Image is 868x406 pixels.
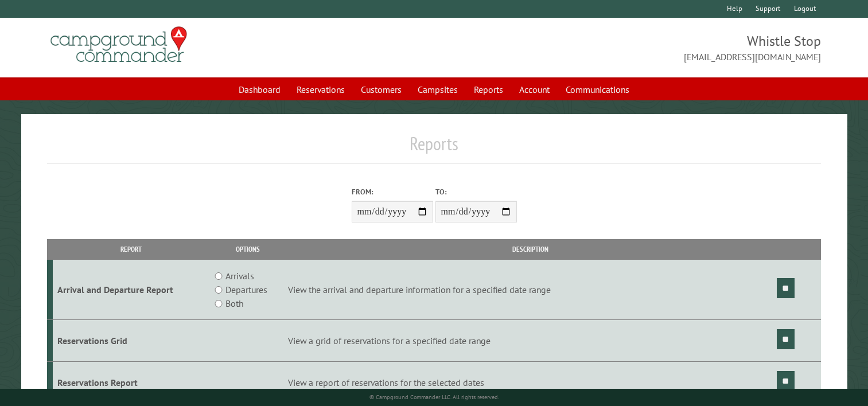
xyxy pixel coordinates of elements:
[225,269,254,283] label: Arrivals
[53,320,210,362] td: Reservations Grid
[411,79,465,100] a: Campsites
[286,260,775,320] td: View the arrival and departure information for a specified date range
[286,239,775,259] th: Description
[352,186,433,197] label: From:
[53,361,210,403] td: Reservations Report
[47,132,821,164] h1: Reports
[286,361,775,403] td: View a report of reservations for the selected dates
[354,79,408,100] a: Customers
[232,79,287,100] a: Dashboard
[225,296,243,310] label: Both
[434,32,822,64] span: Whistle Stop [EMAIL_ADDRESS][DOMAIN_NAME]
[47,22,190,67] img: Campground Commander
[467,79,510,100] a: Reports
[435,186,517,197] label: To:
[512,79,556,100] a: Account
[53,239,210,259] th: Report
[559,79,636,100] a: Communications
[369,393,499,401] small: © Campground Commander LLC. All rights reserved.
[225,283,267,296] label: Departures
[210,239,286,259] th: Options
[290,79,352,100] a: Reservations
[286,320,775,362] td: View a grid of reservations for a specified date range
[53,260,210,320] td: Arrival and Departure Report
